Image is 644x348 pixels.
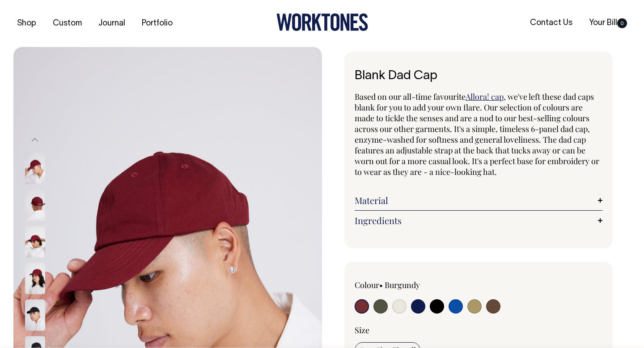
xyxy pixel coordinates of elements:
span: 0 [617,18,627,28]
span: • [379,280,383,290]
img: burgundy [25,153,45,184]
a: Ingredients [355,215,602,226]
a: Journal [95,16,129,31]
a: Allora! cap [466,91,504,102]
a: Contact Us [526,16,576,30]
span: , we've left these dad caps blank for you to add your own flare. Our selection of colours are mad... [355,91,599,177]
h1: Blank Dad Cap [355,69,602,83]
div: Size [355,325,602,335]
img: burgundy [25,189,45,221]
a: Your Bill0 [585,16,631,30]
label: Burgundy [385,280,420,290]
button: Previous [28,130,42,150]
a: Shop [13,16,40,31]
div: Colour [355,280,454,290]
img: burgundy [25,226,45,257]
img: black [25,299,45,331]
a: Custom [49,16,85,31]
a: Portfolio [138,16,176,31]
a: Material [355,195,602,206]
img: burgundy [25,263,45,294]
span: Based on our all-time favourite [355,91,466,102]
